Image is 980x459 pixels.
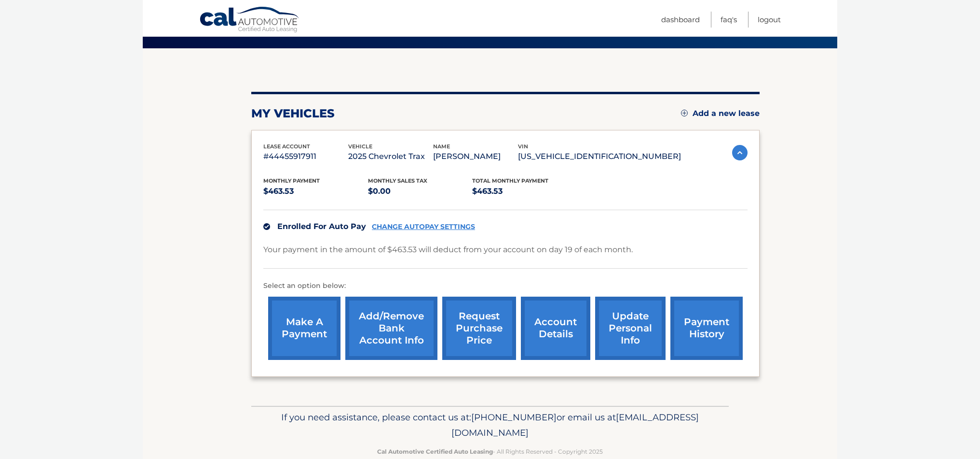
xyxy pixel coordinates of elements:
[263,177,320,184] span: Monthly Payment
[368,185,473,198] p: $0.00
[377,448,493,455] strong: Cal Automotive Certified Auto Leasing
[263,243,633,257] p: Your payment in the amount of $463.53 will deduct from your account on day 19 of each month.
[472,177,548,184] span: Total Monthly Payment
[595,297,666,360] a: update personal info
[518,143,528,150] span: vin
[433,150,518,163] p: [PERSON_NAME]
[263,223,270,230] img: check.svg
[263,185,368,198] p: $463.53
[670,297,743,360] a: payment history
[348,150,433,163] p: 2025 Chevrolet Trax
[521,297,590,360] a: account details
[251,106,335,121] h2: my vehicles
[681,109,760,118] a: Add a new lease
[471,412,557,423] span: [PHONE_NUMBER]
[277,222,366,231] span: Enrolled For Auto Pay
[472,185,577,198] p: $463.53
[345,297,437,360] a: Add/Remove bank account info
[348,143,372,150] span: vehicle
[263,150,348,163] p: #44455917911
[263,280,748,292] p: Select an option below:
[199,6,300,34] a: Cal Automotive
[758,12,781,28] a: Logout
[661,12,700,28] a: Dashboard
[268,297,340,360] a: make a payment
[442,297,516,360] a: request purchase price
[681,110,688,116] img: add.svg
[518,150,681,163] p: [US_VEHICLE_IDENTIFICATION_NUMBER]
[263,143,310,150] span: lease account
[258,446,722,457] p: - All Rights Reserved - Copyright 2025
[721,12,737,28] a: FAQ's
[732,145,748,160] img: accordion-active.svg
[433,143,450,150] span: name
[368,177,427,184] span: Monthly sales Tax
[258,410,722,441] p: If you need assistance, please contact us at: or email us at
[372,223,475,231] a: CHANGE AUTOPAY SETTINGS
